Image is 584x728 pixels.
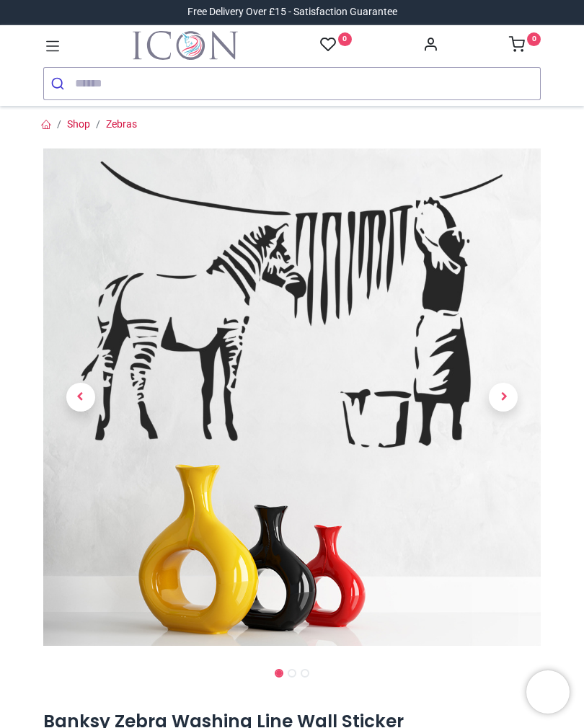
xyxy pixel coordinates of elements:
a: Next [466,223,541,572]
button: Submit [44,68,75,99]
iframe: Brevo live chat [526,670,570,714]
img: Icon Wall Stickers [133,31,238,60]
sup: 0 [338,32,352,46]
span: Next [489,383,518,412]
a: 0 [509,40,541,52]
a: Zebras [106,118,137,130]
a: Shop [67,118,90,130]
a: Account Info [422,40,438,52]
sup: 0 [527,32,541,46]
img: Banksy Zebra Washing Line Wall Sticker [43,148,541,646]
a: 0 [320,36,352,54]
a: Logo of Icon Wall Stickers [133,31,238,60]
span: Previous [66,383,95,412]
div: Free Delivery Over £15 - Satisfaction Guarantee [187,5,397,19]
a: Previous [43,223,118,572]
